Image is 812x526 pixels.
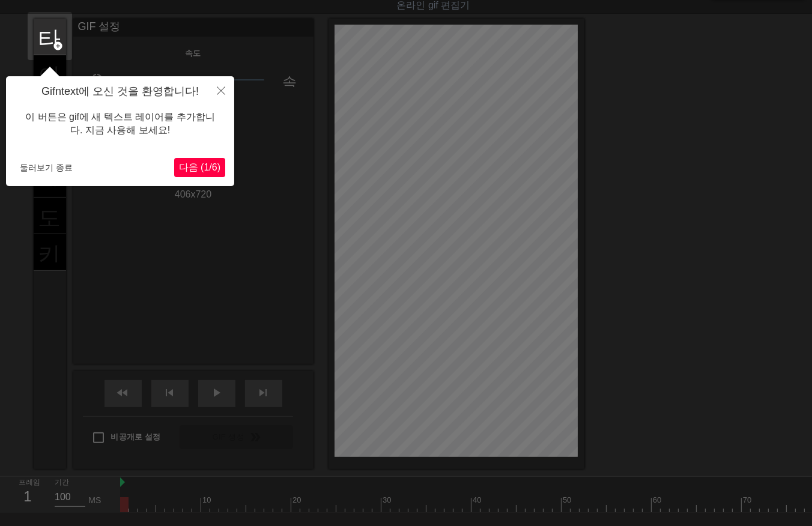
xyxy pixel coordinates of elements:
[208,76,234,104] button: 닫다
[179,162,220,172] span: 다음 (1/6)
[15,85,225,98] h4: Gifntext에 오신 것을 환영합니다!
[15,159,77,177] button: 둘러보기 종료
[15,98,225,150] div: 이 버튼은 gif에 새 텍스트 레이어를 추가합니다. 지금 사용해 보세요!
[174,158,225,177] button: 다음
